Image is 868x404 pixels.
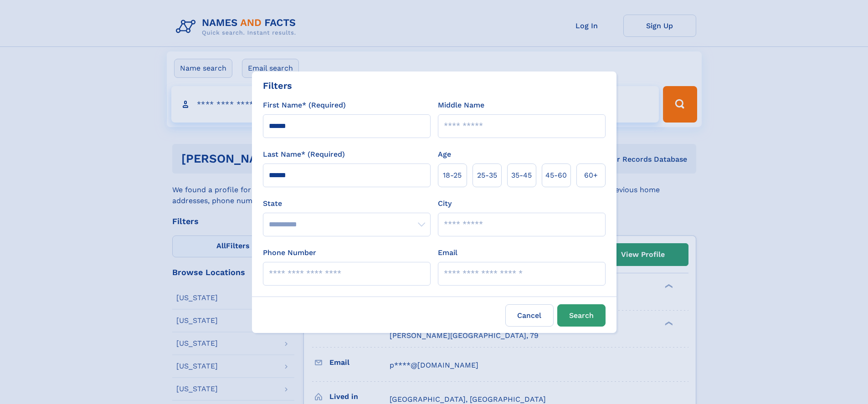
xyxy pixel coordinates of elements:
[584,170,598,181] span: 60+
[438,149,451,160] label: Age
[263,100,346,111] label: First Name* (Required)
[545,170,567,181] span: 45‑60
[557,304,606,327] button: Search
[443,170,462,181] span: 18‑25
[438,100,484,111] label: Middle Name
[477,170,497,181] span: 25‑35
[263,149,345,160] label: Last Name* (Required)
[511,170,532,181] span: 35‑45
[438,247,457,258] label: Email
[263,247,316,258] label: Phone Number
[263,79,292,92] div: Filters
[263,198,431,209] label: State
[505,304,554,327] label: Cancel
[438,198,452,209] label: City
